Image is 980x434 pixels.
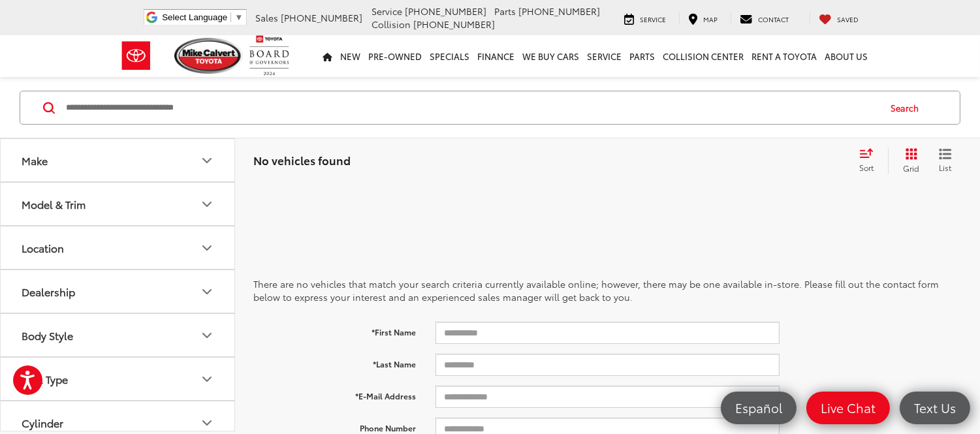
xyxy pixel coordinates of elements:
label: *E-Mail Address [244,386,426,402]
span: Select Language [162,12,227,22]
button: Grid View [888,147,929,174]
button: LocationLocation [1,226,236,269]
button: Fuel TypeFuel Type [1,358,236,400]
span: ​ [230,12,231,22]
span: [PHONE_NUMBER] [414,18,496,31]
div: Dealership [22,285,75,298]
div: Body Style [22,329,73,341]
div: Cylinder [22,416,63,429]
a: Map [679,12,728,25]
span: Service [372,5,403,18]
a: Collision Center [659,35,748,77]
button: Select sort value [853,147,888,174]
a: Home [319,35,337,77]
img: Toyota [112,35,161,77]
a: Finance [474,35,519,77]
label: Phone Number [244,418,426,434]
a: My Saved Vehicles [810,12,869,25]
button: List View [929,147,962,174]
label: *First Name [244,322,426,338]
span: Sales [256,11,279,24]
p: There are no vehicles that match your search criteria currently available online; however, there ... [253,277,962,303]
a: Español [721,392,797,424]
span: List [939,162,952,173]
div: Make [22,154,48,166]
div: Location [199,240,215,256]
div: Make [199,153,215,168]
div: Cylinder [199,415,215,431]
button: DealershipDealership [1,270,236,313]
span: Service [640,14,667,24]
div: Body Style [199,328,215,343]
a: Specials [426,35,474,77]
a: About Us [821,35,872,77]
span: Saved [838,14,859,24]
input: Search by Make, Model, or Keyword [65,92,878,123]
a: Text Us [900,392,970,424]
a: Parts [626,35,659,77]
div: Fuel Type [22,373,68,385]
span: ▼ [234,12,243,22]
a: New [337,35,365,77]
span: Collision [372,18,411,31]
button: MakeMake [1,139,236,181]
span: [PHONE_NUMBER] [405,5,487,18]
span: [PHONE_NUMBER] [519,5,601,18]
a: Service [584,35,626,77]
span: No vehicles found [253,152,351,168]
span: Text Us [908,399,962,416]
span: Español [729,399,789,416]
a: Live Chat [806,392,890,424]
img: Mike Calvert Toyota [174,38,244,74]
span: Map [704,14,718,24]
a: Contact [731,12,799,25]
button: Search [878,91,938,124]
span: Contact [759,14,789,24]
div: Fuel Type [199,371,215,387]
span: Grid [903,163,919,174]
div: Model & Trim [199,196,215,212]
button: Body StyleBody Style [1,314,236,356]
a: Rent a Toyota [748,35,821,77]
span: Parts [495,5,516,18]
span: Sort [859,162,874,173]
div: Dealership [199,284,215,300]
div: Model & Trim [22,198,86,210]
div: Location [22,241,64,254]
a: WE BUY CARS [519,35,584,77]
a: Pre-Owned [365,35,426,77]
a: Select Language​ [162,12,243,22]
button: Model & TrimModel & Trim [1,183,236,225]
span: Live Chat [814,399,882,416]
a: Service [615,12,676,25]
label: *Last Name [244,354,426,370]
span: [PHONE_NUMBER] [281,11,363,24]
